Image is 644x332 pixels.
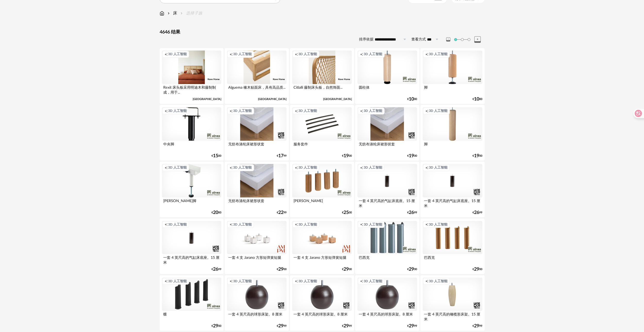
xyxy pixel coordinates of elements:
[165,109,168,113] span: 创建图标
[225,219,289,274] a: 创建图标 3D 人工智能 一套 4 支 Jarano 方形短弹簧短腿 €2900
[357,197,417,208] div: 一套 4 英尺高的气缸床底座。15 厘米
[409,97,414,101] span: 10
[425,279,428,283] span: 创建图标
[278,268,283,271] span: 29
[298,109,317,113] span: 3D 人工智能
[213,211,218,214] span: 20
[227,197,286,208] div: 无纺布涤纶床裙形状套
[349,268,352,271] font: 00
[211,154,213,158] font: €
[411,37,426,42] label: 查看方式
[344,154,349,158] span: 19
[355,48,419,104] a: 创建图标 3D 人工智能 圆柱体 €1000
[213,324,218,328] span: 29
[429,279,447,283] span: 3D 人工智能
[407,211,409,214] font: €
[355,105,419,161] a: 创建图标 3D 人工智能 无纺布涤纶床裙形状套 €1900
[349,324,352,328] font: 99
[474,154,479,158] span: 19
[420,275,484,331] a: 创建图标 3D 人工智能 一套 4 英尺高的橄榄形床架。15 厘米 €2999
[160,48,224,104] a: 创建图标 3D 人工智能 Rexit 床头板采用明迪木和藤制制成，用于... [GEOGRAPHIC_DATA]
[479,211,482,214] font: 99
[168,279,187,283] span: 3D 人工智能
[167,10,171,16] img: svg+xml;base64,PHN2ZyB3aWR0aD0iMTYiIGhlaWdodD0iMTYiIHZpZXdCb3g9IjAgMCAxNiAxNiIgZmlsbD0ibm9uZSIgeG...
[429,222,447,227] span: 3D 人工智能
[290,219,354,274] a: 创建图标 3D 人工智能 一套 4 支 Jarano 方形短弹簧短腿 €2900
[420,219,484,274] a: 创建图标 3D 人工智能 巴西克 €2900
[227,254,286,264] div: 一套 4 支 Jarano 方形短弹簧短腿
[160,10,164,16] img: svg+xml;base64,PHN2ZyB3aWR0aD0iMTYiIGhlaWdodD0iMTciIHZpZXdCb3g9IjAgMCAxNiAxNyIgZmlsbD0ibm9uZSIgeG...
[355,219,419,274] a: 创建图标 3D 人工智能 巴西克 €2900
[420,48,484,104] a: 创建图标 3D 人工智能 脚 €1000
[298,222,317,227] span: 3D 人工智能
[225,275,289,331] a: 创建图标 3D 人工智能 一套 4 英尺高的球形床架。8 厘米 €2999
[409,154,414,158] span: 19
[165,52,168,56] span: 创建图标
[423,141,482,151] div: 脚
[429,109,447,113] span: 3D 人工智能
[357,254,417,264] div: 巴西克
[295,52,298,56] span: 创建图标
[425,52,428,56] span: 创建图标
[258,97,287,101] span: [GEOGRAPHIC_DATA]
[218,324,221,328] font: 00
[425,109,428,113] span: 创建图标
[290,162,354,217] a: 创建图标 3D 人工智能 [PERSON_NAME] €2500
[230,165,233,170] span: 创建图标
[292,197,352,208] div: [PERSON_NAME]
[165,165,168,170] span: 创建图标
[472,154,474,158] font: €
[292,141,352,151] div: 服务套件
[227,141,286,151] div: 无纺布涤纶床裙形状套
[407,268,409,271] font: €
[355,275,419,331] a: 创建图标 3D 人工智能 一套 4 英尺高的球形床架。8 厘米 €2999
[277,268,278,271] font: €
[218,154,221,158] font: 00
[290,48,354,104] a: 创建图标 3D 人工智能 Citlalli 藤制床头板，自然饰面... [GEOGRAPHIC_DATA]
[423,197,482,208] div: 一套 4 英尺高的气缸床底座。15 厘米
[429,52,447,56] span: 3D 人工智能
[230,222,233,227] span: 创建图标
[429,165,447,170] span: 3D 人工智能
[211,268,213,271] font: €
[283,154,287,158] font: 99
[298,279,317,283] span: 3D 人工智能
[414,268,417,271] font: 00
[227,311,286,321] div: 一套 4 英尺高的球形床架。8 厘米
[233,279,252,283] span: 3D 人工智能
[162,311,221,321] div: 蝶
[295,222,298,227] span: 创建图标
[233,222,252,227] span: 3D 人工智能
[193,97,221,101] span: [GEOGRAPHIC_DATA]
[479,154,482,158] font: 00
[364,52,382,56] span: 3D 人工智能
[360,109,363,113] span: 创建图标
[160,275,224,331] a: 创建图标 3D 人工智能 蝶 €2900
[225,105,289,161] a: 创建图标 3D 人工智能 无纺布涤纶床裙形状套 €1799
[213,268,218,271] span: 26
[298,165,317,170] span: 3D 人工智能
[162,254,221,264] div: 一套 4 英尺高的气缸床底座。15 厘米
[359,37,373,42] label: 排序依据
[160,30,180,35] font: 4646 结果
[344,211,349,214] span: 25
[360,222,363,227] span: 创建图标
[357,84,417,94] div: 圆柱体
[290,105,354,161] a: 创建图标 3D 人工智能 服务套件 €1900
[472,268,474,271] font: €
[278,324,283,328] span: 29
[278,154,283,158] span: 17
[168,109,187,113] span: 3D 人工智能
[292,84,352,94] div: Citlalli 藤制床头板，自然饰面...
[420,162,484,217] a: 创建图标 3D 人工智能 一套 4 英尺高的气缸床底座。15 厘米 €2699
[165,279,168,283] span: 创建图标
[298,52,317,56] span: 3D 人工智能
[295,109,298,113] span: 创建图标
[414,324,417,328] font: 99
[278,211,283,214] span: 22
[425,165,428,170] span: 创建图标
[218,268,221,271] font: 99
[479,97,482,101] font: 00
[479,268,482,271] font: 00
[414,97,417,101] font: 00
